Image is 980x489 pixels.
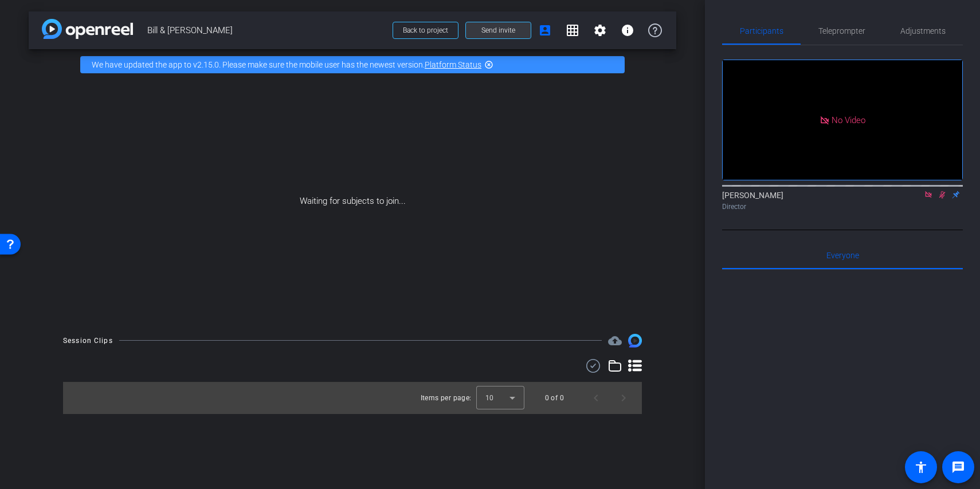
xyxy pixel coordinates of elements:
[722,202,963,212] div: Director
[900,27,946,35] span: Adjustments
[608,334,622,348] span: Destinations for your clips
[621,23,634,37] mat-icon: info
[538,23,552,37] mat-icon: account_box
[421,392,472,404] div: Items per page:
[481,26,515,35] span: Send invite
[608,334,622,348] mat-icon: cloud_upload
[29,80,676,322] div: Waiting for subjects to join...
[951,460,965,474] mat-icon: message
[484,60,493,69] mat-icon: highlight_off
[465,22,531,39] button: Send invite
[425,60,481,69] a: Platform Status
[818,27,865,35] span: Teleprompter
[740,27,783,35] span: Participants
[593,23,607,37] mat-icon: settings
[832,115,865,125] span: No Video
[42,19,133,39] img: app-logo
[545,392,564,404] div: 0 of 0
[80,56,625,73] div: We have updated the app to v2.15.0. Please make sure the mobile user has the newest version.
[393,22,458,39] button: Back to project
[914,460,928,474] mat-icon: accessibility
[582,384,610,412] button: Previous page
[566,23,579,37] mat-icon: grid_on
[403,26,448,34] span: Back to project
[63,335,113,346] div: Session Clips
[628,334,642,348] img: Session clips
[610,384,637,412] button: Next page
[826,251,859,259] span: Everyone
[147,19,386,42] span: Bill & [PERSON_NAME]
[722,190,963,212] div: [PERSON_NAME]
